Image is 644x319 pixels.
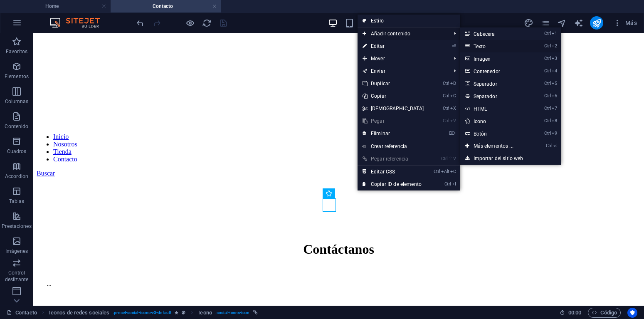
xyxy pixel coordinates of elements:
[592,308,617,318] span: Código
[610,16,640,30] button: Más
[557,18,567,28] i: Navegador
[5,98,29,105] p: Columnas
[627,308,637,318] button: Usercentrics
[460,52,530,65] a: Ctrl3Imagen
[460,127,530,140] a: Ctrl9Botón
[544,106,551,111] i: Ctrl
[574,18,583,28] i: AI Writer
[358,77,429,90] a: CtrlDDuplicar
[6,48,27,55] p: Favoritos
[544,118,551,124] i: Ctrl
[185,18,195,28] button: Haz clic para salir del modo de previsualización y seguir editando
[5,248,28,255] p: Imágenes
[592,18,602,28] i: Publicar
[202,18,212,28] button: reload
[552,31,557,36] i: 1
[444,181,451,187] i: Ctrl
[358,40,429,52] a: ⏎Editar
[613,19,637,27] span: Más
[358,166,429,178] a: CtrlAltCEditar CSS
[546,143,553,148] i: Ctrl
[358,140,460,153] a: Crear referencia
[48,18,110,28] img: Editor Logo
[441,156,448,161] i: Ctrl
[135,18,145,28] button: undo
[7,308,37,318] a: Haz clic para cancelar la selección y doble clic para abrir páginas
[434,169,440,174] i: Ctrl
[7,148,27,155] p: Cuadros
[358,27,448,40] span: Añadir contenido
[215,308,250,318] span: . social-icons-icon
[450,106,456,111] i: X
[136,18,145,28] i: Deshacer: Cambiar enlace (Ctrl+Z)
[449,131,456,136] i: ⌦
[49,308,109,318] span: Haz clic para seleccionar y doble clic para editar
[557,18,567,28] button: navigator
[175,310,178,315] i: El elemento contiene una animación
[552,131,557,136] i: 9
[560,308,582,318] h6: Tiempo de la sesión
[358,65,448,77] a: Enviar
[443,106,449,111] i: Ctrl
[358,178,429,190] a: CtrlICopiar ID de elemento
[358,90,429,102] a: CtrlCCopiar
[358,127,429,140] a: ⌦Eliminar
[5,123,28,130] p: Contenido
[540,18,550,28] i: Páginas (Ctrl+Alt+S)
[460,90,530,102] a: Ctrl6Separador
[460,77,530,90] a: Ctrl5Separador
[443,93,449,99] i: Ctrl
[441,169,449,174] i: Alt
[544,43,551,49] i: Ctrl
[523,18,533,28] button: design
[552,118,557,124] i: 8
[460,102,530,115] a: Ctrl7HTML
[358,52,448,65] span: Mover
[590,16,603,30] button: publish
[198,308,212,318] span: Haz clic para seleccionar y doble clic para editar
[460,27,530,40] a: Ctrl1Cabecera
[544,56,551,61] i: Ctrl
[450,169,456,174] i: C
[574,309,575,316] span: :
[524,18,533,28] i: Diseño (Ctrl+Alt+Y)
[358,115,429,127] a: CtrlVPegar
[452,43,456,49] i: ⏎
[49,308,258,318] nav: breadcrumb
[443,81,449,86] i: Ctrl
[552,43,557,49] i: 2
[460,40,530,52] a: Ctrl2Texto
[358,102,429,115] a: CtrlX[DEMOGRAPHIC_DATA]
[202,18,212,28] i: Volver a cargar página
[460,115,530,127] a: Ctrl8Icono
[544,81,551,86] i: Ctrl
[453,156,456,161] i: V
[540,18,550,28] button: pages
[113,308,171,318] span: . preset-social-icons-v3-default
[460,152,561,165] a: Importar del sitio web
[2,223,31,230] p: Prestaciones
[573,18,583,28] button: text_generator
[452,181,456,187] i: I
[443,118,449,124] i: Ctrl
[253,310,258,315] i: Este elemento está vinculado
[450,93,456,99] i: C
[568,308,581,318] span: 00 00
[449,156,452,161] i: ⇧
[460,140,530,152] a: Ctrl⏎Más elementos ...
[182,310,185,315] i: Este elemento es un preajuste personalizable
[552,56,557,61] i: 3
[552,81,557,86] i: 5
[544,93,551,99] i: Ctrl
[588,308,621,318] button: Código
[450,118,456,124] i: V
[552,106,557,111] i: 7
[5,173,28,180] p: Accordion
[450,81,456,86] i: D
[5,73,29,80] p: Elementos
[552,68,557,74] i: 4
[544,131,551,136] i: Ctrl
[460,65,530,77] a: Ctrl4Contenedor
[544,31,551,36] i: Ctrl
[111,2,221,11] h4: Contacto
